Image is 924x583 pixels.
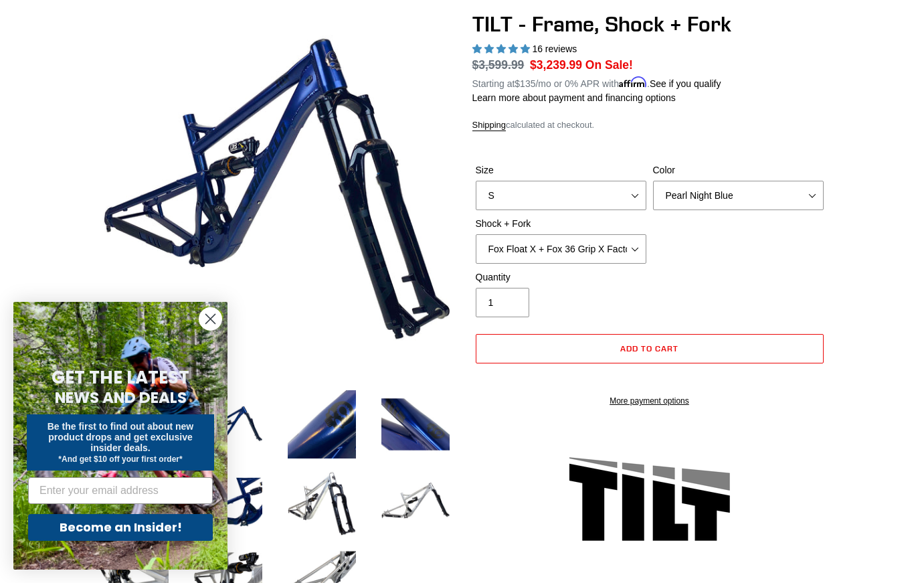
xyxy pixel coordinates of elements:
span: On Sale! [585,56,633,74]
button: Close dialog [199,307,222,331]
img: Load image into Gallery viewer, TILT - Frame, Shock + Fork [379,388,452,461]
label: Color [653,163,824,177]
span: 5.00 stars [472,44,533,54]
span: Add to cart [620,343,678,353]
img: Load image into Gallery viewer, TILT - Frame, Shock + Fork [285,388,359,461]
span: $135 [515,78,535,89]
img: Load image into Gallery viewer, TILT - Frame, Shock + Fork [379,465,452,539]
label: Size [476,163,646,177]
s: $3,599.99 [472,58,525,72]
a: See if you qualify - Learn more about Affirm Financing (opens in modal) [650,78,721,89]
span: NEWS AND DEALS [55,387,187,408]
a: More payment options [476,395,824,407]
span: Be the first to find out about new product drops and get exclusive insider deals. [48,421,194,453]
label: Shock + Fork [476,217,646,231]
p: Starting at /mo or 0% APR with . [472,74,721,91]
span: 16 reviews [532,44,577,54]
button: Become an Insider! [28,514,213,541]
a: Shipping [472,120,506,131]
label: Quantity [476,270,646,284]
button: Add to cart [476,334,824,363]
div: calculated at checkout. [472,118,827,132]
a: Learn more about payment and financing options [472,92,676,103]
input: Enter your email address [28,477,213,504]
span: $3,239.99 [530,58,582,72]
span: GET THE LATEST [52,365,189,390]
img: Load image into Gallery viewer, TILT - Frame, Shock + Fork [285,465,359,539]
span: *And get $10 off your first order* [58,454,182,464]
h1: TILT - Frame, Shock + Fork [472,11,827,37]
span: Affirm [619,76,647,88]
